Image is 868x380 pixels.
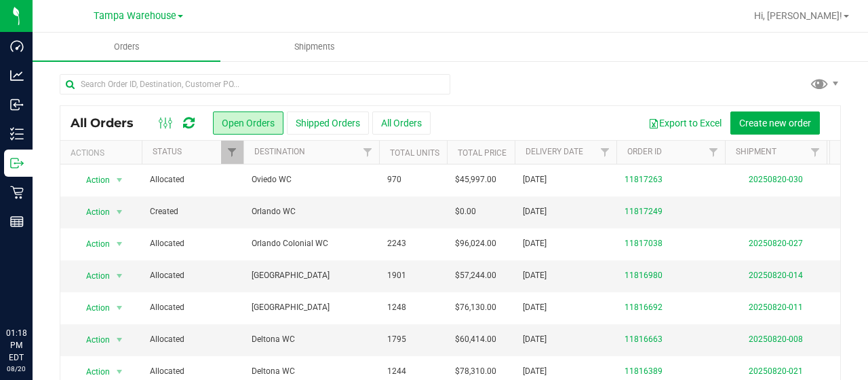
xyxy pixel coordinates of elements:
span: 130 [835,234,863,254]
span: [GEOGRAPHIC_DATA] [252,269,371,282]
a: Delivery Date [526,147,583,156]
a: Filter [221,141,243,164]
a: Total Price [458,148,507,158]
inline-svg: Inventory [10,127,24,141]
span: 60 [835,170,858,190]
span: Allocated [150,237,235,250]
a: Filter [703,141,725,164]
inline-svg: Retail [10,186,24,199]
span: All Orders [71,116,147,131]
a: 20250820-030 [749,175,803,184]
span: select [111,330,128,349]
span: Allocated [150,269,235,282]
inline-svg: Reports [10,215,24,228]
p: 01:18 PM EDT [6,327,26,364]
span: 1248 [387,301,406,314]
span: Action [74,171,111,190]
button: Open Orders [213,111,283,135]
span: 970 [387,173,401,186]
a: 11817249 [625,205,663,218]
span: Shipments [276,41,353,53]
span: [DATE] [523,173,547,186]
span: select [111,298,128,317]
inline-svg: Inbound [10,98,24,111]
a: 11816692 [625,301,663,314]
a: 20250820-008 [749,334,803,344]
span: Oviedo WC [252,173,371,186]
span: 2243 [387,237,406,250]
span: Action [74,298,111,317]
a: Destination [254,147,305,156]
span: Created [150,205,235,218]
a: Filter [357,141,379,164]
a: 11816980 [625,269,663,282]
a: 20250820-011 [749,303,803,312]
span: Orlando Colonial WC [252,237,371,250]
span: Action [74,203,111,222]
span: select [111,203,128,222]
span: Allocated [150,301,235,314]
span: [DATE] [523,333,547,346]
button: Create new order [730,111,820,135]
button: Shipped Orders [287,111,369,135]
span: 1244 [387,365,406,378]
inline-svg: Outbound [10,156,24,170]
a: 11817263 [625,173,663,186]
iframe: Resource center unread badge [40,269,56,286]
span: Deltona WC [252,365,371,378]
button: Export to Excel [639,111,730,135]
span: 98 [835,266,858,286]
span: Allocated [150,173,235,186]
span: Orlando WC [252,205,371,218]
span: [DATE] [523,237,547,250]
a: Order ID [627,147,662,156]
span: [DATE] [523,205,547,218]
span: Orders [96,41,158,53]
span: $96,024.00 [455,237,496,250]
inline-svg: Dashboard [10,39,24,53]
div: Actions [71,148,136,158]
span: $57,244.00 [455,269,496,282]
span: Tampa Warehouse [94,10,176,22]
a: Total Units [390,148,439,158]
span: select [111,171,128,190]
a: Status [153,147,182,156]
span: $78,310.00 [455,365,496,378]
a: Filter [594,141,616,164]
span: Action [74,266,111,286]
span: Allocated [150,365,235,378]
span: $45,997.00 [455,173,496,186]
span: Action [74,235,111,254]
span: 97 [835,330,858,349]
p: 08/20 [6,364,26,374]
a: 11816389 [625,365,663,378]
span: 1901 [387,269,406,282]
iframe: Resource center [14,271,54,312]
button: All Orders [372,111,431,135]
span: [DATE] [523,365,547,378]
span: $76,130.00 [455,301,496,314]
span: [GEOGRAPHIC_DATA] [252,301,371,314]
span: $0.00 [455,205,476,218]
span: 0 [835,202,853,222]
span: Action [74,330,111,349]
span: select [111,235,128,254]
a: 20250820-027 [749,239,803,248]
span: Hi, [PERSON_NAME]! [754,10,842,21]
span: [DATE] [523,301,547,314]
span: 1795 [387,333,406,346]
a: 20250820-014 [749,271,803,280]
span: $60,414.00 [455,333,496,346]
a: Orders [33,33,220,61]
a: 20250820-021 [749,366,803,376]
span: [DATE] [523,269,547,282]
span: Create new order [739,118,811,128]
a: Shipment [736,147,776,156]
a: 11816663 [625,333,663,346]
a: Shipments [220,33,408,61]
a: 11817038 [625,237,663,250]
span: select [111,266,128,286]
span: Allocated [150,333,235,346]
input: Search Order ID, Destination, Customer PO... [60,74,450,94]
span: 88 [835,298,858,317]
